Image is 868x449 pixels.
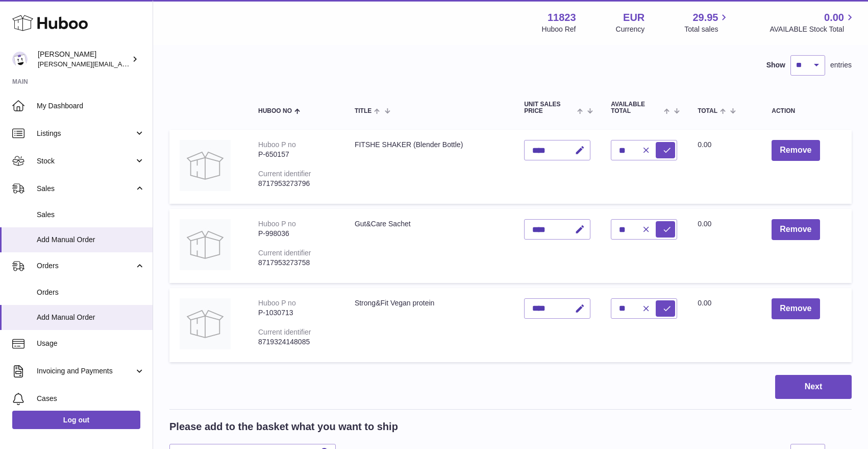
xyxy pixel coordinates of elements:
h2: Please add to the basket what you want to ship [169,420,398,434]
span: Sales [37,184,134,194]
label: Show [766,60,785,70]
img: Strong&Fit Vegan protein [180,298,231,349]
span: Orders [37,288,145,297]
span: Invoicing and Payments [37,366,134,376]
button: Remove [772,140,820,161]
div: P-650157 [258,150,334,159]
td: Strong&Fit Vegan protein [344,288,514,362]
span: Total [698,108,717,114]
div: 8717953273796 [258,179,334,188]
div: 8717953273758 [258,258,334,268]
span: Sales [37,210,145,220]
span: 0.00 [824,11,844,25]
span: Unit Sales Price [524,101,575,114]
span: Title [355,108,371,114]
strong: 11823 [548,11,576,25]
span: Add Manual Order [37,313,145,322]
img: gianni.rofi@frieslandcampina.com [12,52,28,67]
button: Next [775,375,852,399]
div: Huboo P no [258,299,296,307]
span: 29.95 [692,11,718,25]
a: Log out [12,411,140,429]
div: Huboo Ref [542,25,576,34]
span: [PERSON_NAME][EMAIL_ADDRESS][DOMAIN_NAME] [38,60,205,68]
span: Huboo no [258,108,292,114]
div: Action [772,108,841,114]
div: Current identifier [258,170,311,178]
td: Gut&Care Sachet [344,209,514,283]
div: P-998036 [258,229,334,239]
td: FITSHE SHAKER (Blender Bottle) [344,130,514,204]
a: 0.00 AVAILABLE Stock Total [770,11,856,34]
span: Orders [37,261,134,271]
span: entries [830,60,852,70]
div: Huboo P no [258,220,296,228]
div: 8719324148085 [258,337,334,347]
span: AVAILABLE Total [611,101,661,114]
div: [PERSON_NAME] [38,50,130,69]
span: Listings [37,129,134,138]
span: Usage [37,339,145,348]
div: Current identifier [258,328,311,336]
span: 0.00 [698,299,711,307]
div: Huboo P no [258,140,296,149]
img: FITSHE SHAKER (Blender Bottle) [180,140,231,191]
span: Cases [37,394,145,404]
span: My Dashboard [37,101,145,111]
strong: EUR [623,11,644,25]
span: Add Manual Order [37,235,145,245]
div: Current identifier [258,249,311,257]
span: Stock [37,156,134,166]
button: Remove [772,298,820,319]
span: AVAILABLE Stock Total [770,25,856,34]
img: Gut&Care Sachet [180,219,231,270]
span: 0.00 [698,220,711,228]
span: 0.00 [698,140,711,149]
a: 29.95 Total sales [684,11,730,34]
div: P-1030713 [258,308,334,318]
button: Remove [772,219,820,240]
div: Currency [616,25,645,34]
span: Total sales [684,25,730,34]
